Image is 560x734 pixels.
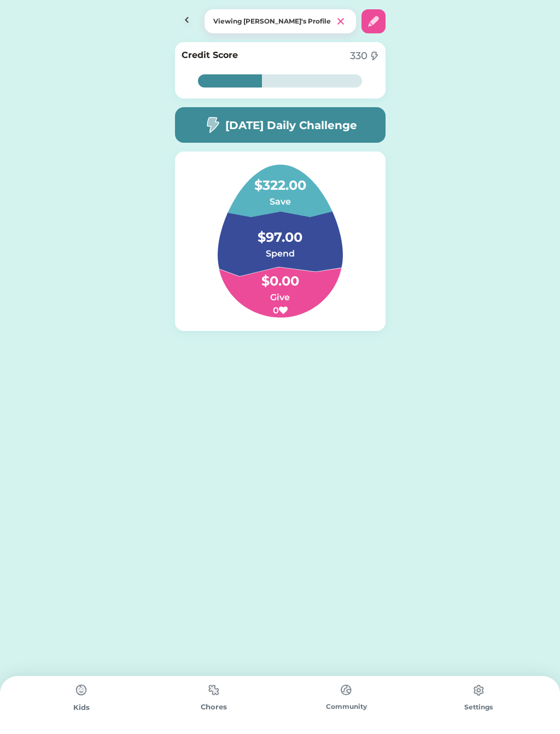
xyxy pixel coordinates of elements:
h4: $0.00 [225,260,335,291]
h6: 0 [225,304,335,317]
img: type%3Dchores%2C%20state%3Ddefault.svg [203,679,225,701]
h6: Give [225,291,335,304]
h6: Spend [225,247,335,260]
div: 330 [350,49,367,63]
img: interface-edit-pencil--change-edit-modify-pencil-write-writing.svg [367,15,380,28]
h4: $322.00 [225,165,335,195]
img: type%3Dchores%2C%20state%3Ddefault.svg [335,679,357,701]
h6: Credit Score [182,49,238,62]
div: 39% [200,74,360,88]
img: Group%201.svg [191,165,369,318]
img: type%3Dchores%2C%20state%3Ddefault.svg [71,679,92,701]
img: image-flash-1--flash-power-connect-charge-electricity-lightning.svg [203,116,221,133]
div: Kids [15,702,148,713]
div: Community [280,702,412,712]
div: Settings [412,702,545,712]
h4: $97.00 [225,217,335,247]
h6: Save [225,195,335,208]
img: Icon%20Button.svg [175,9,199,33]
div: Chores [148,702,280,713]
img: image-flash-1--flash-power-connect-charge-electricity-lightning.svg [370,51,378,61]
h5: [DATE] Daily Challenge [225,117,357,133]
img: type%3Dchores%2C%20state%3Ddefault.svg [468,679,489,701]
div: Viewing [PERSON_NAME]'s Profile [213,16,334,26]
img: clear%201.svg [334,15,347,28]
